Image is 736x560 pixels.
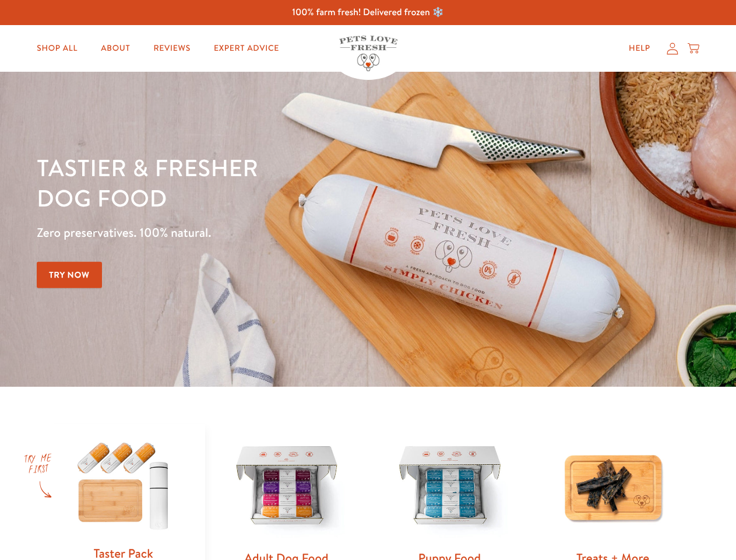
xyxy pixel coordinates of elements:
img: Pets Love Fresh [339,36,397,71]
a: About [91,37,139,60]
a: Try Now [37,262,102,288]
a: Expert Advice [205,37,288,60]
a: Help [619,37,660,60]
a: Shop All [27,37,87,60]
h1: Tastier & fresher dog food [37,152,478,213]
p: Zero preservatives. 100% natural. [37,222,478,243]
a: Reviews [144,37,199,60]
